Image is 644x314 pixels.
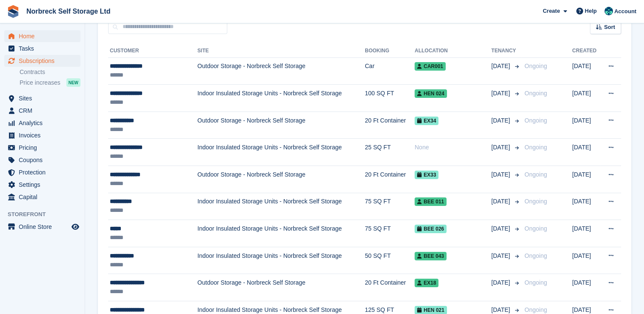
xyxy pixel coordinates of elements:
td: [DATE] [572,274,600,301]
span: Subscriptions [19,55,70,67]
span: EX34 [415,117,438,125]
span: [DATE] [491,89,512,98]
span: Storefront [8,210,85,219]
span: Analytics [19,117,70,129]
span: Price increases [20,79,60,87]
span: [DATE] [491,224,512,233]
img: Sally King [604,7,613,15]
span: Ongoing [524,90,547,97]
td: Indoor Insulated Storage Units - Norbreck Self Storage [197,247,365,274]
td: Indoor Insulated Storage Units - Norbreck Self Storage [197,85,365,112]
span: Protection [19,166,70,178]
span: Ongoing [524,198,547,205]
span: Create [543,7,560,15]
td: 75 SQ FT [365,220,415,247]
a: menu [4,30,80,42]
a: Price increases NEW [20,78,80,87]
td: [DATE] [572,57,600,85]
td: [DATE] [572,139,600,166]
td: [DATE] [572,111,600,139]
span: Account [614,7,636,16]
span: BEE 043 [415,252,447,260]
span: Ongoing [524,117,547,124]
td: Outdoor Storage - Norbreck Self Storage [197,111,365,139]
a: menu [4,166,80,178]
span: [DATE] [491,278,512,287]
td: Car [365,57,415,85]
a: menu [4,191,80,203]
span: HEN 024 [415,89,447,98]
span: Sites [19,92,70,104]
a: menu [4,129,80,141]
span: Settings [19,179,70,191]
a: Contracts [20,68,80,76]
span: [DATE] [491,62,512,71]
a: menu [4,117,80,129]
td: 20 Ft Container [365,274,415,301]
a: Norbreck Self Storage Ltd [23,4,114,18]
span: [DATE] [491,170,512,179]
td: Indoor Insulated Storage Units - Norbreck Self Storage [197,139,365,166]
td: 25 SQ FT [365,139,415,166]
td: Outdoor Storage - Norbreck Self Storage [197,57,365,85]
span: CRM [19,105,70,117]
span: Pricing [19,142,70,154]
span: Online Store [19,221,70,233]
span: Ongoing [524,306,547,313]
td: [DATE] [572,247,600,274]
th: Booking [365,44,415,58]
a: menu [4,221,80,233]
span: Ongoing [524,225,547,232]
span: Coupons [19,154,70,166]
a: menu [4,92,80,104]
td: [DATE] [572,166,600,193]
span: Ongoing [524,144,547,151]
td: Indoor Insulated Storage Units - Norbreck Self Storage [197,220,365,247]
td: Outdoor Storage - Norbreck Self Storage [197,274,365,301]
span: Invoices [19,129,70,141]
th: Site [197,44,365,58]
span: Ongoing [524,252,547,259]
span: BEE 011 [415,197,447,206]
span: Help [585,7,597,15]
span: Tasks [19,43,70,54]
td: [DATE] [572,193,600,220]
td: [DATE] [572,220,600,247]
td: 50 SQ FT [365,247,415,274]
div: NEW [66,78,80,87]
span: [DATE] [491,197,512,206]
td: [DATE] [572,85,600,112]
span: Car001 [415,62,446,71]
th: Created [572,44,600,58]
th: Tenancy [491,44,521,58]
td: Outdoor Storage - Norbreck Self Storage [197,166,365,193]
a: menu [4,105,80,117]
span: [DATE] [491,143,512,152]
a: menu [4,179,80,191]
span: Home [19,30,70,42]
span: BEE 026 [415,225,447,233]
span: Capital [19,191,70,203]
th: Customer [108,44,197,58]
span: Ongoing [524,279,547,286]
a: menu [4,154,80,166]
a: menu [4,142,80,154]
span: Ongoing [524,63,547,69]
span: EX18 [415,279,438,287]
td: 75 SQ FT [365,193,415,220]
div: None [415,143,491,152]
a: Preview store [70,222,80,232]
span: Sort [604,23,615,31]
span: [DATE] [491,116,512,125]
span: EX33 [415,171,438,179]
th: Allocation [415,44,491,58]
td: 100 SQ FT [365,85,415,112]
span: [DATE] [491,251,512,260]
a: menu [4,55,80,67]
a: menu [4,43,80,54]
img: stora-icon-8386f47178a22dfd0bd8f6a31ec36ba5ce8667c1dd55bd0f319d3a0aa187defe.svg [7,5,20,18]
span: Ongoing [524,171,547,178]
td: 20 Ft Container [365,166,415,193]
td: Indoor Insulated Storage Units - Norbreck Self Storage [197,193,365,220]
td: 20 Ft Container [365,111,415,139]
